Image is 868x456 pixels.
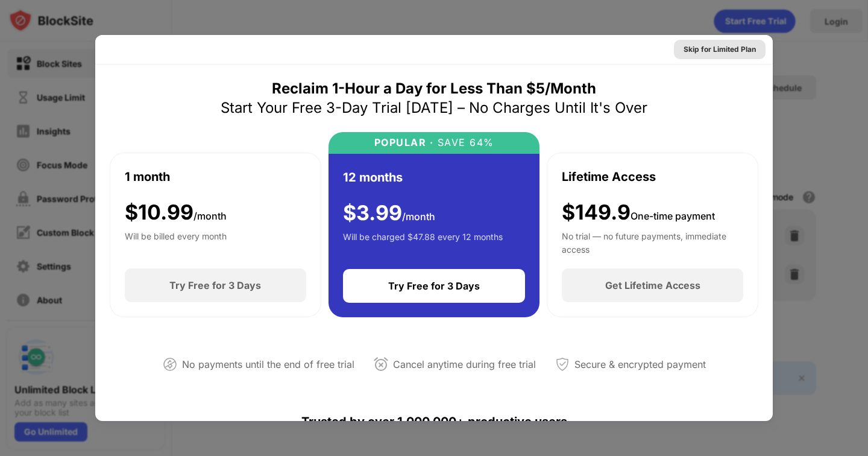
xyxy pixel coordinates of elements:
div: 1 month [125,168,170,186]
div: Will be billed every month [125,230,227,254]
div: 12 months [343,168,403,186]
div: No trial — no future payments, immediate access [562,230,743,254]
div: Cancel anytime during free trial [393,356,536,373]
div: $ 10.99 [125,200,227,225]
div: Secure & encrypted payment [574,356,706,373]
div: $149.9 [562,200,715,225]
div: Try Free for 3 Days [169,279,261,291]
div: Try Free for 3 Days [388,280,480,292]
img: not-paying [163,357,177,372]
div: Reclaim 1-Hour a Day for Less Than $5/Month [272,79,596,98]
div: No payments until the end of free trial [182,356,354,373]
img: cancel-anytime [374,357,388,372]
img: secured-payment [555,357,570,372]
div: Get Lifetime Access [605,279,700,291]
div: Trusted by over 1,000,000+ productive users [110,393,758,451]
div: Will be charged $47.88 every 12 months [343,230,503,255]
div: Start Your Free 3-Day Trial [DATE] – No Charges Until It's Over [221,98,647,118]
div: SAVE 64% [433,137,494,148]
div: Lifetime Access [562,168,656,186]
span: /month [193,210,227,222]
div: Skip for Limited Plan [684,43,756,55]
div: $ 3.99 [343,201,435,226]
div: POPULAR · [374,137,434,148]
span: /month [402,211,435,223]
span: One-time payment [631,210,715,222]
